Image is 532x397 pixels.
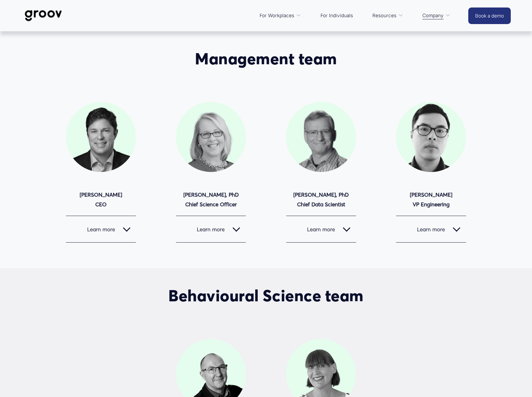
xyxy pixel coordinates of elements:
[422,11,444,20] span: Company
[256,8,304,23] a: folder dropdown
[369,8,406,23] a: folder dropdown
[183,191,239,208] strong: [PERSON_NAME], PhD Chief Science Officer
[292,226,343,233] span: Learn more
[103,286,430,305] h2: Behavioural Science team
[260,11,294,20] span: For Workplaces
[396,216,466,242] button: Learn more
[317,8,356,23] a: For Individuals
[410,191,452,208] strong: [PERSON_NAME] VP Engineering
[419,8,453,23] a: folder dropdown
[72,226,123,233] span: Learn more
[402,226,453,233] span: Learn more
[468,8,511,24] a: Book a demo
[66,216,136,242] button: Learn more
[181,226,232,233] span: Learn more
[21,5,65,26] img: Groov | Workplace Science Platform | Unlock Performance | Drive Results
[48,49,485,68] h2: Management team
[372,11,396,20] span: Resources
[176,216,246,242] button: Learn more
[80,191,122,208] strong: [PERSON_NAME] CEO
[293,191,349,208] strong: [PERSON_NAME], PhD Chief Data Scientist
[286,216,356,242] button: Learn more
